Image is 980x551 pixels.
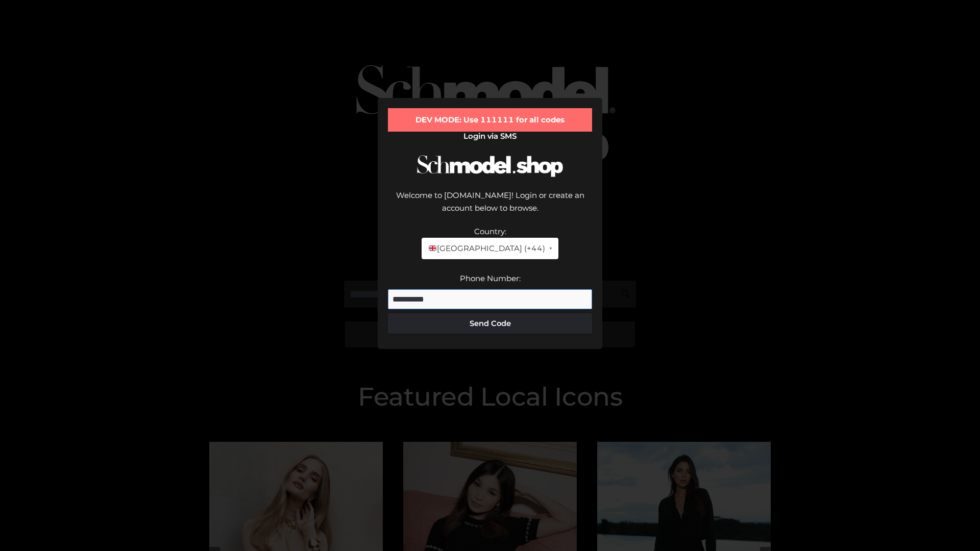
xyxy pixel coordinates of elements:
[474,227,506,236] label: Country:
[388,189,592,225] div: Welcome to [DOMAIN_NAME]! Login or create an account below to browse.
[429,244,436,252] img: 🇬🇧
[413,146,567,186] img: Schmodel Logo
[388,108,592,132] div: DEV MODE: Use 111111 for all codes
[388,132,592,141] h2: Login via SMS
[460,273,521,283] label: Phone Number:
[428,242,545,255] span: [GEOGRAPHIC_DATA] (+44)
[388,313,592,334] button: Send Code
